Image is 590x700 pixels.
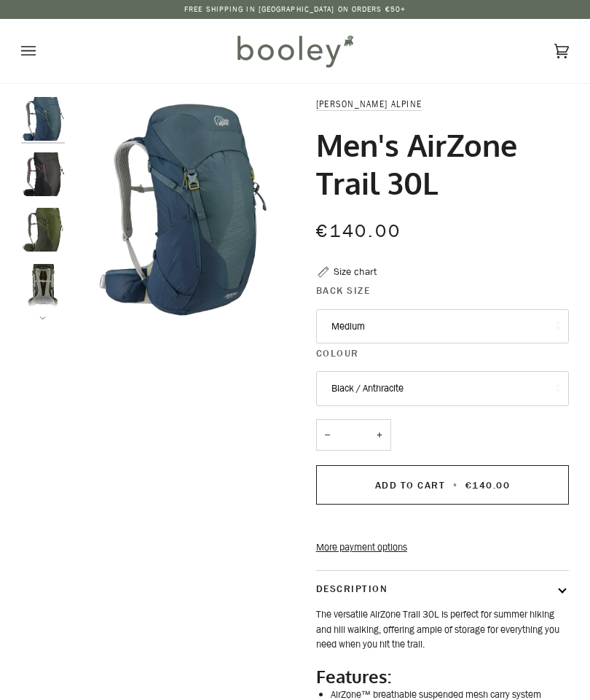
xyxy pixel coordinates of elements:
h2: Features: [316,666,569,688]
button: Add to Cart • €140.00 [316,465,569,505]
div: Lowe Alpine Men's AirZone Trail 30L Tempest Blue / Orion Blue - Booley Galway [72,97,295,320]
input: Quantity [316,419,391,451]
div: Size chart [334,264,377,279]
button: Open menu [21,19,65,83]
img: Booley [231,30,358,72]
span: Colour [316,346,359,361]
span: €140.00 [316,219,401,243]
span: • [449,478,463,492]
span: Add to Cart [375,478,445,492]
a: [PERSON_NAME] Alpine [316,98,422,110]
h1: Men's AirZone Trail 30L [316,126,558,202]
span: €140.00 [465,478,510,492]
p: Free Shipping in [GEOGRAPHIC_DATA] on Orders €50+ [184,4,406,15]
img: Lowe Alpine Men&#39;s AirZone Trail 30L Tempest Blue / Orion Blue - Booley Galway [72,97,295,320]
p: The versatile AirZone Trail 30L is perfect for summer hiking and hill walking, offering ample of ... [316,607,569,652]
button: Black / Anthracite [316,371,569,406]
img: Lowe Alpine Men's AirZone Trail 30L Army / Bracken - Booley Galway [21,208,65,252]
img: Lowe Alpine Men's AirZone Trail 30L - Booley Galway [21,264,65,308]
span: Back Size [316,284,370,298]
button: Medium [316,309,569,344]
button: − [316,419,339,451]
button: + [368,419,391,451]
button: Description [316,571,569,608]
img: Lowe Alpine Men's AirZone Trail 30L Black / Anthracite - Booley Galway [21,152,65,196]
img: Lowe Alpine Men's AirZone Trail 30L Tempest Blue / Orion Blue - Booley Galway [21,97,65,141]
a: More payment options [316,540,569,555]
